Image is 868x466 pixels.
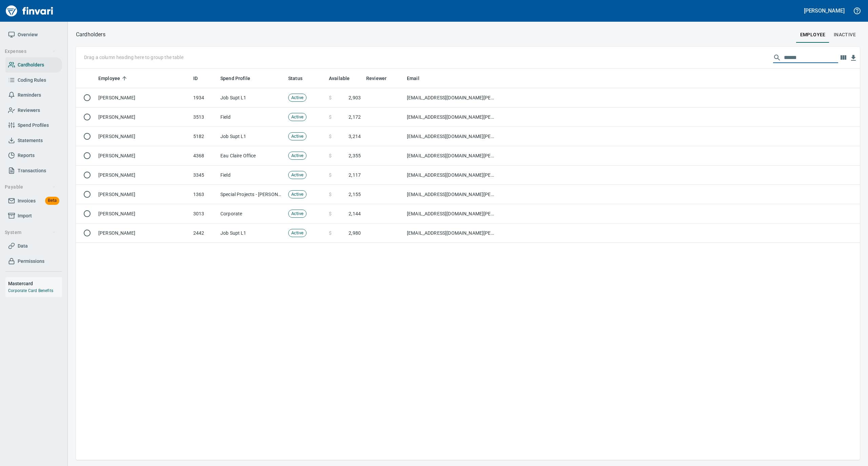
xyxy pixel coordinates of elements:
td: Field [218,166,285,185]
span: Available [329,74,358,82]
h6: Mastercard [8,280,62,287]
td: Eau Claire Office [218,146,285,166]
td: Field [218,108,285,127]
span: Active [289,191,306,198]
span: Payable [5,183,56,191]
span: 2,172 [349,114,361,120]
span: Active [289,95,306,101]
td: [EMAIL_ADDRESS][DOMAIN_NAME][PERSON_NAME] [404,88,499,108]
td: [PERSON_NAME] [96,108,191,127]
button: Download table [848,53,859,63]
span: 3,214 [349,133,361,140]
td: [PERSON_NAME] [96,185,191,204]
a: Overview [5,27,62,42]
span: Statements [18,136,43,145]
td: [EMAIL_ADDRESS][DOMAIN_NAME][PERSON_NAME] [404,146,499,166]
td: 3513 [191,108,218,127]
span: ID [193,74,206,82]
td: Job Supt L1 [218,127,285,146]
a: Reviewers [5,103,62,118]
span: Invoices [18,197,36,205]
td: [PERSON_NAME] [96,204,191,224]
span: Active [289,153,306,159]
a: Data [5,238,62,254]
td: [PERSON_NAME] [96,146,191,166]
span: Status [288,74,302,82]
span: Reviewer [366,74,395,82]
span: $ [329,152,332,159]
span: Status [288,74,311,82]
td: 3345 [191,166,218,185]
span: Data [18,242,28,250]
td: [EMAIL_ADDRESS][DOMAIN_NAME][PERSON_NAME] [404,166,499,185]
button: [PERSON_NAME] [802,5,846,16]
span: Active [289,211,306,217]
span: 2,117 [349,172,361,178]
span: Spend Profile [220,74,250,82]
span: Beta [45,197,59,205]
td: 1363 [191,185,218,204]
span: Expenses [5,47,56,56]
button: System [2,226,59,239]
span: Active [289,172,306,178]
h5: [PERSON_NAME] [804,7,845,14]
td: [EMAIL_ADDRESS][DOMAIN_NAME][PERSON_NAME] [404,127,499,146]
span: Cardholders [18,61,44,69]
a: Reminders [5,88,62,103]
span: $ [329,210,332,217]
span: Spend Profile [220,74,259,82]
a: Transactions [5,163,62,178]
button: Payable [2,181,59,193]
p: Drag a column heading here to group the table [84,54,183,61]
a: Spend Profiles [5,118,62,133]
a: Reports [5,148,62,163]
td: [PERSON_NAME] [96,166,191,185]
span: 2,355 [349,152,361,159]
td: 3013 [191,204,218,224]
span: ID [193,74,198,82]
td: 2442 [191,224,218,243]
span: Import [18,212,32,220]
span: Email [407,74,419,82]
span: Employee [98,74,129,82]
span: Available [329,74,350,82]
span: $ [329,94,332,101]
a: Cardholders [5,57,62,73]
span: 2,980 [349,230,361,236]
a: Permissions [5,254,62,269]
td: 5182 [191,127,218,146]
td: Corporate [218,204,285,224]
span: Employee [98,74,120,82]
span: 2,155 [349,191,361,198]
span: 2,903 [349,94,361,101]
span: Reviewer [366,74,387,82]
span: employee [800,31,826,39]
span: $ [329,230,332,236]
span: Active [289,114,306,120]
span: $ [329,114,332,120]
td: [EMAIL_ADDRESS][DOMAIN_NAME][PERSON_NAME] [404,204,499,224]
img: Finvari [4,3,55,19]
span: $ [329,133,332,140]
span: Reviewers [18,106,40,115]
td: [PERSON_NAME] [96,224,191,243]
p: Cardholders [76,31,105,39]
span: Reminders [18,91,41,99]
nav: breadcrumb [76,31,105,39]
td: 4368 [191,146,218,166]
span: Inactive [834,31,856,39]
td: Job Supt L1 [218,88,285,108]
a: InvoicesBeta [5,193,62,209]
span: System [5,228,56,237]
td: [EMAIL_ADDRESS][DOMAIN_NAME][PERSON_NAME] [404,224,499,243]
td: [PERSON_NAME] [96,88,191,108]
a: Corporate Card Benefits [8,288,53,293]
button: Choose columns to display [838,53,848,63]
td: [EMAIL_ADDRESS][DOMAIN_NAME][PERSON_NAME] [404,108,499,127]
span: Spend Profiles [18,121,49,130]
span: Transactions [18,167,46,175]
td: [EMAIL_ADDRESS][DOMAIN_NAME][PERSON_NAME] [404,185,499,204]
span: Reports [18,151,35,160]
td: 1934 [191,88,218,108]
